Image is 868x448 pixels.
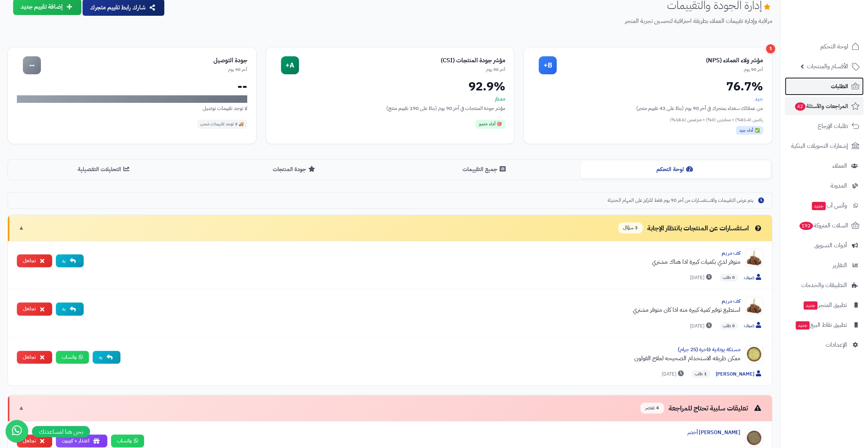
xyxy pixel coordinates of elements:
[9,161,200,178] button: التحليلات التفصيلية
[17,434,52,448] button: تجاهل
[785,276,863,294] a: التطبيقات والخدمات
[785,77,863,95] a: الطلبات
[608,197,753,204] span: يتم عرض التقييمات والاستفسارات من آخر 90 يوم فقط للتركيز على المهام الحديثة
[533,104,763,112] div: من عملائك سعداء بمتجرك في آخر 90 يوم (بناءً على 43 تقييم متجر)
[785,336,863,354] a: الإعدادات
[745,249,763,267] img: Product
[17,95,247,103] div: لا توجد بيانات كافية
[690,322,714,330] span: [DATE]
[833,260,847,271] span: التقارير
[716,370,763,378] span: [PERSON_NAME]
[799,220,848,231] span: السلات المتروكة
[90,305,740,314] div: استطيع توفير كمية كبيرة منه اذا كان متوفر مشتري
[796,321,809,329] span: جديد
[766,44,775,53] div: 1
[580,161,770,178] button: لوحة التحكم
[41,66,247,73] div: آخر 90 يوم
[745,345,763,363] img: Product
[299,66,505,73] div: آخر 90 يوم
[41,56,247,65] div: جودة التوصيل
[785,97,863,115] a: المراجعات والأسئلة42
[785,316,863,334] a: تطبيق نقاط البيعجديد
[17,351,52,364] button: تجاهل
[281,56,299,74] div: A+
[678,346,740,353] a: مستكة يونانية فاخرة (25 جرام)
[640,403,664,413] span: 4 عنصر
[533,95,763,103] div: جيد
[832,161,847,171] span: العملاء
[533,80,763,92] div: 76.7%
[795,102,805,111] span: 42
[618,222,763,233] div: استفسارات عن المنتجات بانتظار الإجابة
[745,429,763,447] img: Product
[17,254,52,268] button: تجاهل
[197,120,247,129] div: 🚚 لا توجد تقييمات شحن
[812,202,826,210] span: جديد
[799,222,813,230] span: 192
[299,56,505,65] div: مؤشر جودة المنتجات (CSI)
[785,197,863,215] a: وآتس آبجديد
[557,66,763,73] div: آخر 90 يوم
[533,117,763,123] div: راضين (81.4%) • محايدين (0%) • منزعجين (18.6%)
[785,157,863,175] a: العملاء
[111,434,144,448] a: واتساب
[56,302,84,316] button: رد
[814,240,847,251] span: أدوات التسويق
[56,434,107,448] button: اعتذار + كوبون
[722,249,740,257] a: كف مريم
[831,81,848,92] span: الطلبات
[275,95,505,103] div: ممتاز
[785,137,863,155] a: إشعارات التحويلات البنكية
[785,38,863,56] a: لوحة التحكم
[93,351,120,364] button: رد
[744,322,763,330] span: ضيف
[785,177,863,195] a: المدونة
[17,80,247,92] div: --
[23,56,41,74] div: --
[56,254,84,268] button: رد
[150,429,740,436] div: [PERSON_NAME] أخضر
[720,322,738,330] span: 0 طلب
[722,297,740,305] a: كف مريم
[826,340,847,350] span: الإعدادات
[56,351,89,364] a: واتساب
[785,256,863,274] a: التقارير
[126,354,740,363] div: ممكن طريقه الاستخدام الصحيحه لعلاج القولون
[785,236,863,254] a: أدوات التسويق
[785,117,863,135] a: طلبات الإرجاع
[476,120,505,129] div: 🎯 أداء متميز
[820,41,848,52] span: لوحة التحكم
[539,56,557,74] div: B+
[807,61,848,72] span: الأقسام والمنتجات
[785,296,863,314] a: تطبيق المتجرجديد
[692,370,710,378] span: 1 طلب
[18,224,24,232] span: ▼
[17,302,52,316] button: تجاهل
[275,104,505,112] div: مؤشر جودة المنتجات في آخر 90 يوم (بناءً على 190 تقييم منتج)
[744,274,763,282] span: ضيف
[200,161,390,178] button: جودة المنتجات
[618,222,643,233] span: 3 سؤال
[801,280,847,290] span: التطبيقات والخدمات
[785,216,863,235] a: السلات المتروكة192
[275,80,505,92] div: 92.9%
[803,301,817,310] span: جديد
[90,257,740,266] div: متوفر لدي بكميات كبيرة ادا هناك مشتري
[17,104,247,112] div: لا توجد تقييمات توصيل
[171,17,772,26] p: مراقبة وإدارة تقييمات العملاء بطريقة احترافية لتحسين تجربة المتجر
[720,274,738,281] span: 0 طلب
[803,300,847,310] span: تطبيق المتجر
[818,121,848,131] span: طلبات الإرجاع
[795,320,847,330] span: تطبيق نقاط البيع
[640,403,763,413] div: تعليقات سلبية تحتاج للمراجعة
[736,126,763,135] div: ✅ أداء جيد
[794,101,848,111] span: المراجعات والأسئلة
[791,141,848,151] span: إشعارات التحويلات البنكية
[830,180,847,191] span: المدونة
[390,161,580,178] button: جميع التقييمات
[745,297,763,315] img: Product
[662,370,686,378] span: [DATE]
[811,200,847,211] span: وآتس آب
[690,274,714,281] span: [DATE]
[817,20,861,36] img: logo-2.png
